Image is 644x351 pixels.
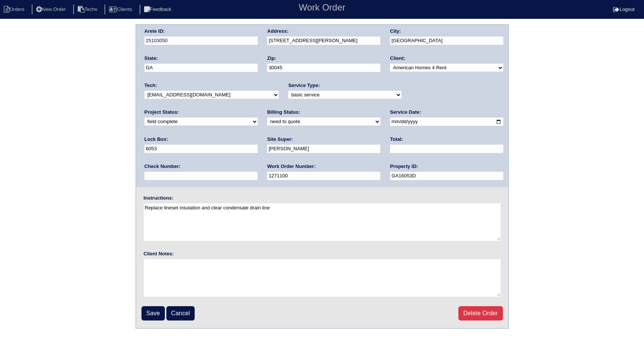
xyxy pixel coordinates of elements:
[144,163,181,170] label: Check Number:
[73,6,103,12] a: Techs
[105,5,138,15] li: Clients
[144,28,165,35] label: Arete ID:
[267,109,300,116] label: Billing Status:
[144,250,174,257] label: Client Notes:
[613,6,635,12] a: Logout
[390,136,403,143] label: Total:
[390,55,405,62] label: Client:
[267,28,288,35] label: Address:
[73,5,103,15] li: Techs
[390,28,401,35] label: City:
[141,306,165,320] input: Save
[267,55,276,62] label: Zip:
[105,6,138,12] a: Clients
[32,6,72,12] a: New Order
[458,306,503,320] a: Delete Order
[267,163,315,170] label: Work Order Number:
[144,55,158,62] label: State:
[390,109,421,116] label: Service Date:
[144,136,168,143] label: Lock Box:
[390,163,418,170] label: Property ID:
[144,195,174,201] label: Instructions:
[166,306,195,320] a: Cancel
[267,136,293,143] label: Site Super:
[144,82,157,89] label: Tech:
[32,5,72,15] li: New Order
[288,82,320,89] label: Service Type:
[267,37,380,45] input: Enter a location
[140,5,177,15] li: Feedback
[144,203,501,241] textarea: Replace lineset insulation and clear condensate drain line
[144,109,179,116] label: Project Status:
